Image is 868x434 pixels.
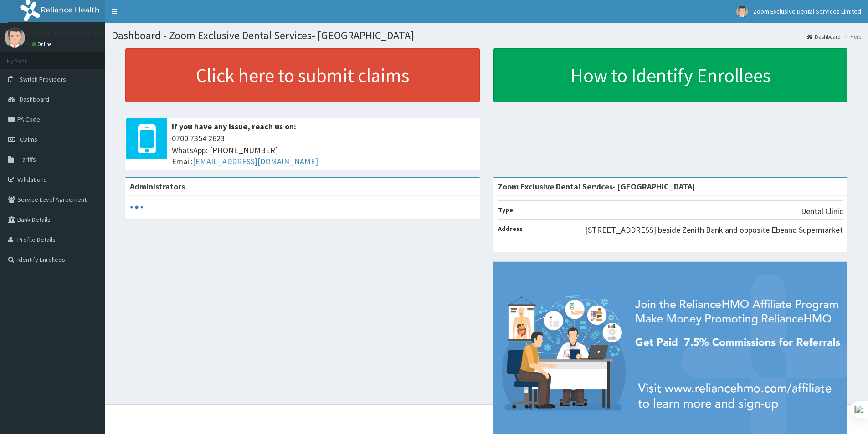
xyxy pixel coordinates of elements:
[736,6,748,17] img: User Image
[193,156,318,167] a: [EMAIL_ADDRESS][DOMAIN_NAME]
[32,30,173,38] p: Zoom Exclusive Dental Services Limited
[130,181,185,192] b: Administrators
[498,225,523,233] b: Address
[172,133,475,168] span: 0700 7354 2623 WhatsApp: [PHONE_NUMBER] Email:
[493,48,848,102] a: How to Identify Enrollees
[842,33,861,41] li: Here
[801,205,843,217] p: Dental Clinic
[5,27,25,48] img: User Image
[125,48,480,102] a: Click here to submit claims
[585,224,843,236] p: [STREET_ADDRESS] beside Zenith Bank and opposite Ebeano Supermarket
[112,30,861,41] h1: Dashboard - Zoom Exclusive Dental Services- [GEOGRAPHIC_DATA]
[20,155,36,163] span: Tariffs
[20,75,66,83] span: Switch Providers
[498,206,513,214] b: Type
[130,200,144,214] svg: audio-loading
[498,181,695,192] strong: Zoom Exclusive Dental Services- [GEOGRAPHIC_DATA]
[20,135,37,143] span: Claims
[172,121,296,132] b: If you have any issue, reach us on:
[20,95,49,103] span: Dashboard
[753,7,861,15] span: Zoom Exclusive Dental Services Limited
[807,33,841,41] a: Dashboard
[32,41,54,47] a: Online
